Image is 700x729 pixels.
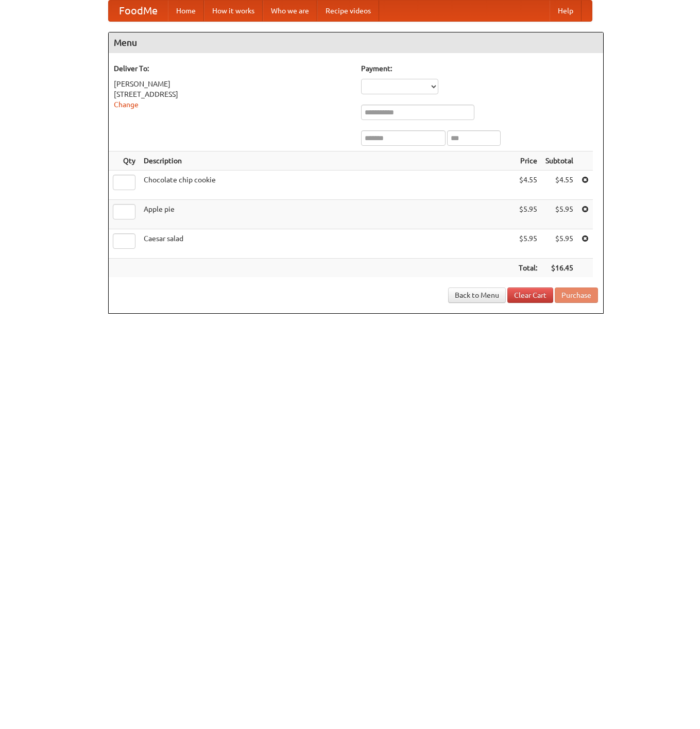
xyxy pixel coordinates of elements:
[541,200,577,229] td: $5.95
[109,1,168,21] a: FoodMe
[555,287,598,303] button: Purchase
[140,200,515,229] td: Apple pie
[109,32,603,53] h4: Menu
[515,171,541,200] td: $4.55
[448,287,506,303] a: Back to Menu
[507,287,553,303] a: Clear Cart
[204,1,263,21] a: How it works
[140,229,515,259] td: Caesar salad
[550,1,582,21] a: Help
[541,229,577,259] td: $5.95
[109,151,140,171] th: Qty
[114,79,351,89] div: [PERSON_NAME]
[140,171,515,200] td: Chocolate chip cookie
[541,151,577,171] th: Subtotal
[114,100,139,109] a: Change
[541,259,577,278] th: $16.45
[515,259,541,278] th: Total:
[114,89,351,99] div: [STREET_ADDRESS]
[263,1,317,21] a: Who we are
[361,63,598,74] h5: Payment:
[515,229,541,259] td: $5.95
[140,151,515,171] th: Description
[541,171,577,200] td: $4.55
[515,200,541,229] td: $5.95
[515,151,541,171] th: Price
[114,63,351,74] h5: Deliver To:
[168,1,204,21] a: Home
[317,1,379,21] a: Recipe videos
